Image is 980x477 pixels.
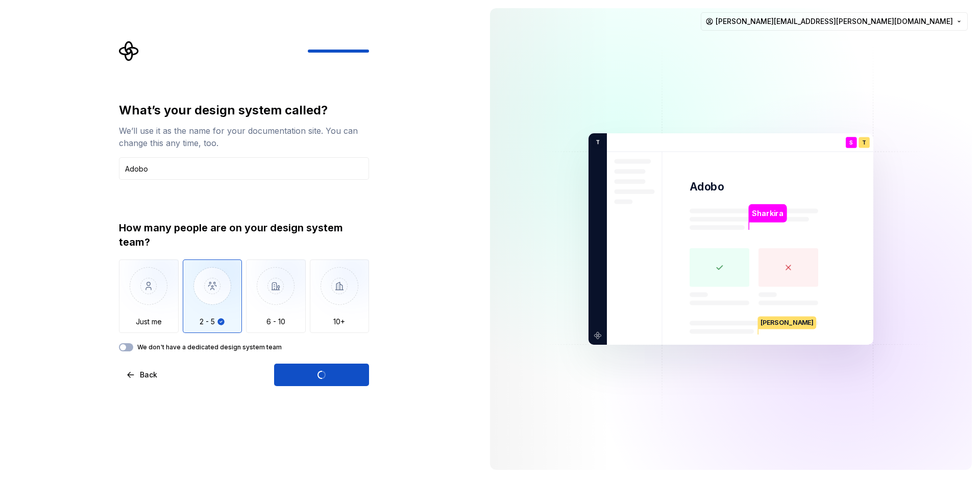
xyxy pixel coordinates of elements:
[849,140,853,146] p: S
[716,16,953,27] span: [PERSON_NAME][EMAIL_ADDRESS][PERSON_NAME][DOMAIN_NAME]
[859,137,870,148] div: T
[119,157,369,180] input: Design system name
[137,343,282,351] label: We don't have a dedicated design system team
[592,138,600,147] p: T
[119,41,139,61] svg: Supernova Logo
[119,102,369,118] div: What’s your design system called?
[701,12,968,31] button: [PERSON_NAME][EMAIL_ADDRESS][PERSON_NAME][DOMAIN_NAME]
[758,316,816,329] p: [PERSON_NAME]
[119,125,369,149] div: We’ll use it as the name for your documentation site. You can change this any time, too.
[752,208,783,219] p: Sharkira
[140,370,157,380] span: Back
[690,179,724,194] p: Adobo
[119,364,166,386] button: Back
[119,221,369,249] div: How many people are on your design system team?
